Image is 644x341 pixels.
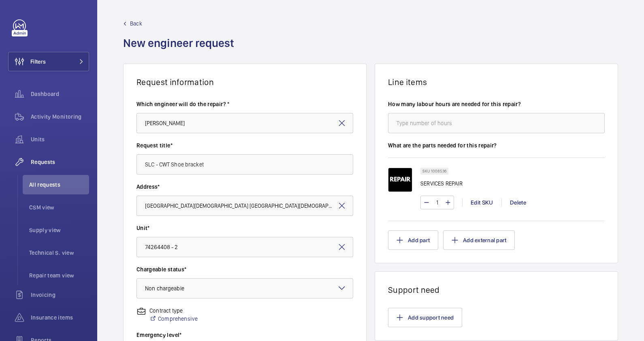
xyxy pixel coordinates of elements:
label: What are the parts needed for this repair? [388,141,605,149]
button: Filters [8,52,89,71]
button: Add part [388,230,438,250]
span: Requests [31,158,89,166]
label: Address* [136,183,353,191]
label: Unit* [136,224,353,232]
span: Non chargeable [145,285,184,292]
label: Chargeable status* [136,265,353,273]
img: 4IH7dyk0lKfVbRFSf4R9ywTe9GShna42_NoCtMvpQiKEiGqH.png [388,168,412,192]
span: CSM view [29,203,89,211]
h1: New engineer request [123,36,239,64]
h1: Support need [388,285,605,295]
input: Type number of hours [388,113,605,133]
label: Request title* [136,141,353,149]
span: Units [31,135,89,143]
p: SKU 1008536 [422,170,446,173]
span: Filters [30,58,46,66]
h1: Line items [388,77,605,87]
span: Repair team view [29,271,89,279]
span: Technical S. view [29,249,89,257]
span: Insurance items [31,313,89,322]
label: Which engineer will do the repair? * [136,100,353,108]
label: How many labour hours are needed for this repair? [388,100,605,108]
p: Contract type [149,307,198,315]
div: Delete [501,198,534,207]
span: Supply view [29,226,89,234]
a: Comprehensive [149,315,198,323]
input: Enter address [136,196,353,216]
p: SERVICES REPAIR [420,179,463,188]
span: Dashboard [31,90,89,98]
input: Select engineer [136,113,353,133]
input: Type request title [136,154,353,175]
span: Invoicing [31,291,89,299]
button: Add external part [443,230,515,250]
span: All requests [29,181,89,189]
span: Back [130,19,142,28]
input: Enter unit [136,237,353,257]
span: Activity Monitoring [31,113,89,121]
div: Edit SKU [462,198,501,207]
label: Emergency level* [136,331,353,339]
h1: Request information [136,77,353,87]
button: Add support need [388,308,462,327]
